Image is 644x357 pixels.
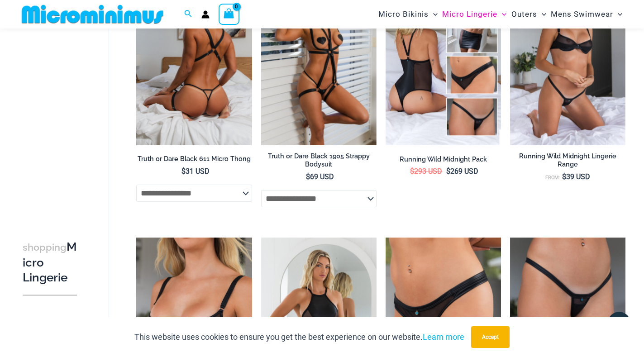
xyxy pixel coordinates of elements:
a: Search icon link [184,9,192,20]
h2: Truth or Dare Black 611 Micro Thong [136,155,252,163]
a: Mens SwimwearMenu ToggleMenu Toggle [549,3,625,26]
h3: Micro Lingerie [23,239,77,286]
span: Micro Lingerie [442,3,497,26]
a: View Shopping Cart, empty [219,4,239,24]
h2: Running Wild Midnight Pack [386,155,501,164]
bdi: 31 USD [181,167,210,176]
a: Truth or Dare Black 611 Micro Thong [136,155,252,167]
a: Micro BikinisMenu ToggleMenu Toggle [376,3,440,26]
span: Outers [511,3,537,26]
a: OutersMenu ToggleMenu Toggle [509,3,549,26]
span: shopping [23,242,67,253]
h2: Running Wild Midnight Lingerie Range [510,152,625,169]
span: Menu Toggle [497,3,506,26]
span: Menu Toggle [429,3,438,26]
bdi: 269 USD [446,167,478,176]
bdi: 69 USD [306,172,334,181]
span: Mens Swimwear [551,3,613,26]
span: $ [410,167,414,176]
bdi: 293 USD [410,167,442,176]
span: $ [562,172,566,181]
iframe: TrustedSite Certified [23,30,104,211]
nav: Site Navigation [375,1,626,27]
span: $ [446,167,450,176]
button: Accept [471,326,510,348]
a: Truth or Dare Black 1905 Strappy Bodysuit [261,152,377,172]
p: This website uses cookies to ensure you get the best experience on our website. [134,330,464,344]
span: From: [545,175,560,181]
a: Learn more [423,332,464,342]
a: Running Wild Midnight Lingerie Range [510,152,625,172]
a: Running Wild Midnight Pack [386,155,501,167]
a: Micro LingerieMenu ToggleMenu Toggle [440,3,509,26]
a: Account icon link [201,10,210,19]
h2: Truth or Dare Black 1905 Strappy Bodysuit [261,152,377,169]
span: $ [306,172,310,181]
span: Micro Bikinis [378,3,429,26]
bdi: 39 USD [562,172,590,181]
img: MM SHOP LOGO FLAT [18,4,167,24]
span: Menu Toggle [537,3,546,26]
span: Menu Toggle [613,3,622,26]
span: $ [181,167,186,176]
